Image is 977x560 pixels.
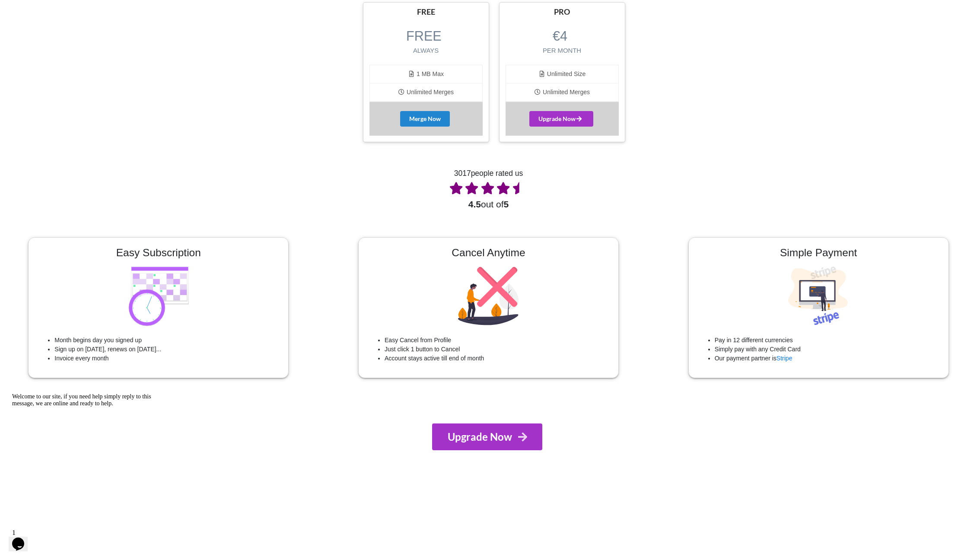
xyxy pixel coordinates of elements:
[9,525,36,551] iframe: chat widget
[534,89,590,95] span: Unlimited Merges
[538,115,584,122] span: Upgrade Now
[37,246,280,259] h3: Easy Subscription
[715,345,940,354] li: Simply pay with any Credit Card
[54,345,280,354] li: Sign up on [DATE], renews on [DATE]...
[385,336,610,345] li: Easy Cancel from Profile
[529,111,593,127] button: Upgrade Now
[369,46,483,55] span: ALWAYS
[468,199,481,209] b: 4.5
[406,29,442,43] span: FREE
[504,199,509,209] b: 5
[538,70,586,77] span: Unlimited Size
[367,246,610,259] h3: Cancel Anytime
[398,89,454,95] span: Unlimited Merges
[3,3,143,17] span: Welcome to our site, if you need help simply reply to this message, we are online and ready to help.
[369,7,483,17] div: FREE
[506,7,619,17] div: PRO
[432,423,542,450] button: Upgrade Now
[408,70,444,77] span: 1 MB Max
[385,345,610,354] li: Just click 1 button to Cancel
[788,266,849,327] img: pricingFeaturePicture
[9,390,164,521] iframe: chat widget
[715,336,940,345] li: Pay in 12 different currencies
[697,246,940,259] h3: Simple Payment
[458,266,519,327] img: pricingFeaturePicture
[400,111,450,127] button: Merge Now
[715,354,940,363] li: Our payment partner is
[128,266,189,327] img: pricingFeaturePicture
[777,355,792,362] a: Stripe
[3,3,159,17] div: Welcome to our site, if you need help simply reply to this message, we are online and ready to help.
[54,354,280,363] li: Invoice every month
[553,29,567,43] span: €4
[385,354,610,363] li: Account stays active till end of month
[506,46,619,55] span: PER MONTH
[54,336,280,345] li: Month begins day you signed up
